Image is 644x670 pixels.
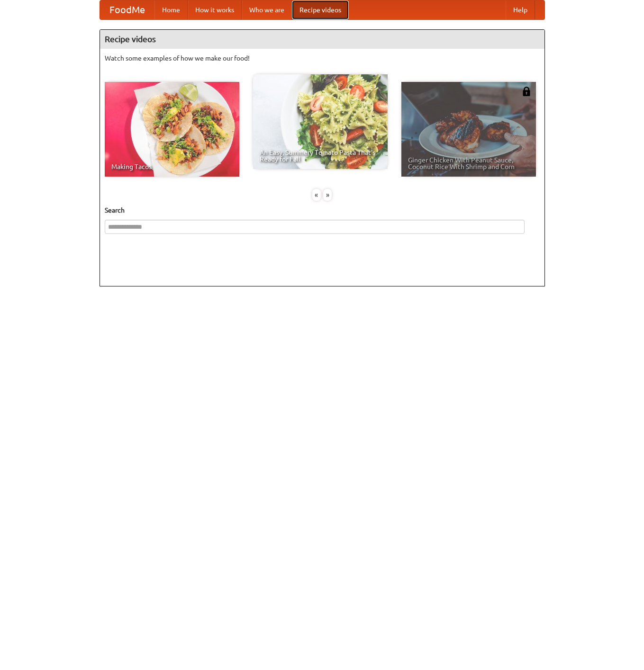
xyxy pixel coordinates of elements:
a: How it works [188,0,242,19]
span: Making Tacos [111,163,233,170]
div: » [323,189,332,201]
div: « [312,189,321,201]
p: Watch some examples of how we make our food! [105,54,540,63]
span: An Easy, Summery Tomato Pasta That's Ready for Fall [260,149,381,162]
h5: Search [105,205,540,215]
h4: Recipe videos [100,30,544,49]
a: Recipe videos [292,0,349,19]
a: Who we are [242,0,292,19]
a: Help [506,0,535,19]
a: Making Tacos [105,82,239,177]
a: FoodMe [100,0,154,19]
a: Home [154,0,188,19]
img: 483408.png [522,87,531,96]
a: An Easy, Summery Tomato Pasta That's Ready for Fall [253,74,388,169]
